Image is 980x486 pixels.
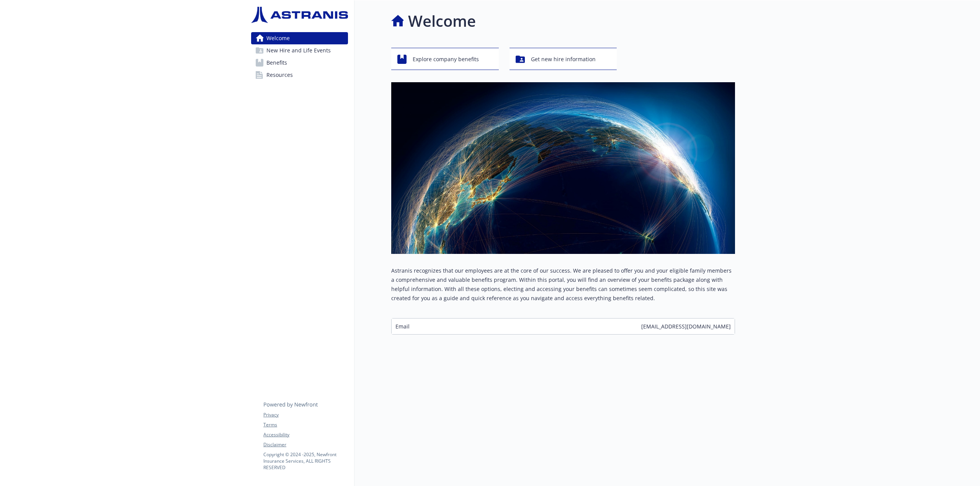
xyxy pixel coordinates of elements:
[266,57,287,69] span: Benefits
[641,322,731,330] span: [EMAIL_ADDRESS][DOMAIN_NAME]
[395,322,410,330] span: Email
[266,32,290,44] span: Welcome
[263,431,348,438] a: Accessibility
[531,52,596,67] span: Get new hire information
[251,57,348,69] a: Benefits
[266,44,331,57] span: New Hire and Life Events
[251,32,348,44] a: Welcome
[263,421,348,428] a: Terms
[263,441,348,448] a: Disclaimer
[266,69,293,81] span: Resources
[263,411,348,418] a: Privacy
[391,266,735,303] p: Astranis recognizes that our employees are at the core of our success. We are pleased to offer yo...
[391,82,735,254] img: overview page banner
[263,451,348,471] p: Copyright © 2024 - 2025 , Newfront Insurance Services, ALL RIGHTS RESERVED
[251,44,348,57] a: New Hire and Life Events
[391,48,499,70] button: Explore company benefits
[408,10,476,33] h1: Welcome
[251,69,348,81] a: Resources
[510,48,617,70] button: Get new hire information
[413,52,479,67] span: Explore company benefits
